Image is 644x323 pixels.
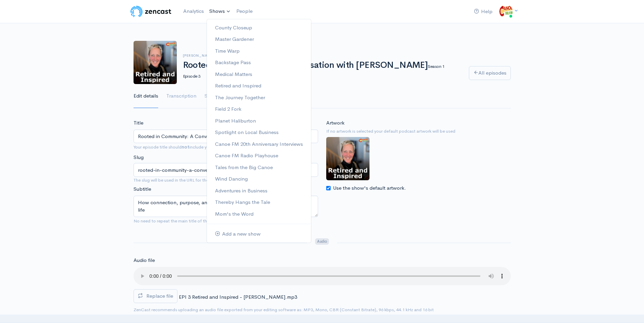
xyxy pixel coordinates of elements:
[207,150,311,162] a: Canoe FM Radio Playhouse
[134,177,318,184] small: The slug will be used in the URL for the episode.
[183,54,461,57] h6: [PERSON_NAME]
[134,185,151,193] label: Subtitle
[207,127,311,138] a: Spotlight on Local Business
[207,138,311,150] a: Canoe FM 20th Anniversary Interviews
[207,185,311,197] a: Adventures in Business
[234,4,255,19] a: People
[326,119,344,127] label: Artwork
[183,60,461,80] h1: Rooted in Community: A Conversation with [PERSON_NAME]
[207,115,311,127] a: Planet Haliburton
[207,33,311,45] a: Master Gardener
[207,57,311,69] a: Backstage Pass
[207,80,311,92] a: Retired and Inspired
[134,163,318,177] input: title-of-episode
[134,154,144,161] label: Slug
[129,5,172,18] img: ZenCast Logo
[326,128,511,135] small: If no artwork is selected your default podcast artwork will be used
[207,196,311,208] a: Thereby Hangs the Tale
[134,218,301,224] small: No need to repeat the main title of the episode, it's best to add a little more context.
[134,84,158,108] a: Edit details
[146,293,173,299] span: Replace file
[134,257,155,264] label: Audio file
[179,294,297,300] span: EPI 3 Retired and Inspired - [PERSON_NAME].mp3
[134,144,311,150] small: Your episode title should include your podcast title, episode number, or season number.
[183,73,200,79] small: Episode 3
[207,19,311,243] ul: Shows
[134,196,318,217] textarea: How connection, purpose, and showing up keep retirement rich and full of life
[207,228,311,240] a: Add a new show
[471,4,495,19] a: Help
[428,63,444,69] small: Season 1
[182,144,189,150] strong: not
[207,92,311,104] a: The Journey Together
[207,173,311,185] a: Wind Dancing
[134,307,434,313] small: ZenCast recommends uploading an audio file exported from your editing software as: MP3, Mono, CBR...
[205,84,222,108] a: Sharing
[207,4,234,19] a: Shows
[181,4,207,19] a: Analytics
[207,162,311,173] a: Tales from the Big Canoe
[315,238,329,245] span: Audio
[134,119,143,127] label: Title
[499,5,513,18] img: ...
[469,66,511,80] a: All episodes
[207,45,311,57] a: Time Warp
[166,84,196,108] a: Transcription
[207,69,311,80] a: Medical Matters
[134,130,318,143] input: What is the episode's title?
[207,22,311,34] a: County Closeup
[207,103,311,115] a: Field 2 Fork
[207,208,311,220] a: Mom's the Word
[333,184,406,192] label: Use the show's default artwork.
